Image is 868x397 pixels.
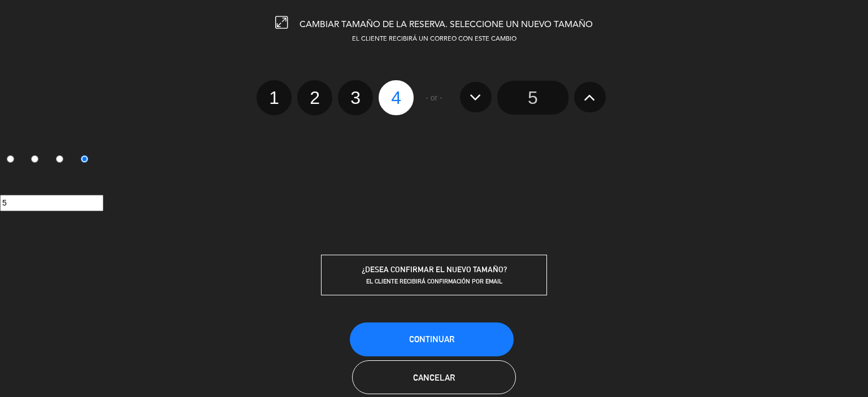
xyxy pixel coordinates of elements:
input: 3 [56,155,63,163]
span: EL CLIENTE RECIBIRÁ UN CORREO CON ESTE CAMBIO [352,36,517,42]
label: 2 [25,151,50,170]
label: 4 [74,151,99,170]
span: CAMBIAR TAMAÑO DE LA RESERVA. SELECCIONE UN NUEVO TAMAÑO [300,20,593,29]
input: 2 [31,155,38,163]
input: 1 [7,155,14,163]
input: 4 [81,155,88,163]
label: 2 [297,80,332,115]
label: 4 [379,80,414,115]
span: EL CLIENTE RECIBIRÁ CONFIRMACIÓN POR EMAIL [366,277,502,285]
button: Continuar [350,322,514,356]
span: Cancelar [413,373,455,382]
label: 3 [50,151,75,170]
label: 1 [257,80,292,115]
label: 3 [338,80,373,115]
span: ¿DESEA CONFIRMAR EL NUEVO TAMAÑO? [362,265,507,274]
span: Continuar [409,334,454,344]
button: Cancelar [352,360,516,394]
span: - or - [426,91,442,104]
